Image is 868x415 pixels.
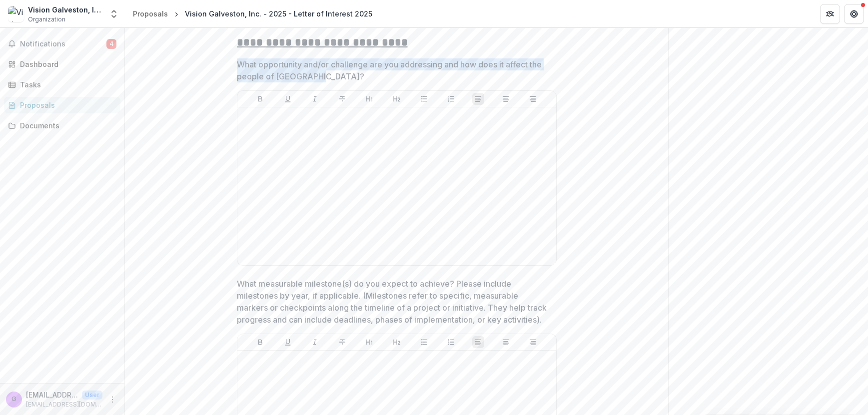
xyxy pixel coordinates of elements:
[28,4,103,15] div: Vision Galveston, Inc.
[254,93,266,105] button: Bold
[336,93,348,105] button: Strike
[20,59,112,69] div: Dashboard
[11,396,16,403] div: grants@visiongalveston.com
[82,391,102,400] p: User
[106,39,116,49] span: 4
[4,56,120,72] a: Dashboard
[254,336,266,348] button: Bold
[20,79,112,90] div: Tasks
[129,6,172,21] a: Proposals
[282,336,294,348] button: Underline
[20,40,106,48] span: Notifications
[500,336,512,348] button: Align Center
[472,93,484,105] button: Align Left
[237,58,551,82] p: What opportunity and/or challenge are you addressing and how does it affect the people of [GEOGRA...
[844,4,864,24] button: Get Help
[363,93,375,105] button: Heading 1
[26,400,102,409] p: [EMAIL_ADDRESS][DOMAIN_NAME]
[4,36,120,52] button: Notifications4
[282,93,294,105] button: Underline
[445,93,457,105] button: Ordered List
[309,336,321,348] button: Italicize
[8,6,24,22] img: Vision Galveston, Inc.
[28,15,65,24] span: Organization
[527,336,539,348] button: Align Right
[133,8,168,19] div: Proposals
[20,100,112,110] div: Proposals
[418,93,430,105] button: Bullet List
[185,8,372,19] div: Vision Galveston, Inc. - 2025 - Letter of Interest 2025
[363,336,375,348] button: Heading 1
[445,336,457,348] button: Ordered List
[20,120,112,131] div: Documents
[336,336,348,348] button: Strike
[4,76,120,93] a: Tasks
[500,93,512,105] button: Align Center
[107,4,121,24] button: Open entity switcher
[4,97,120,113] a: Proposals
[527,93,539,105] button: Align Right
[472,336,484,348] button: Align Left
[237,278,551,326] p: What measurable milestone(s) do you expect to achieve? Please include milestones by year, if appl...
[309,93,321,105] button: Italicize
[820,4,840,24] button: Partners
[4,117,120,134] a: Documents
[391,93,403,105] button: Heading 2
[418,336,430,348] button: Bullet List
[391,336,403,348] button: Heading 2
[106,394,118,406] button: More
[129,6,376,21] nav: breadcrumb
[26,390,78,400] p: [EMAIL_ADDRESS][DOMAIN_NAME]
